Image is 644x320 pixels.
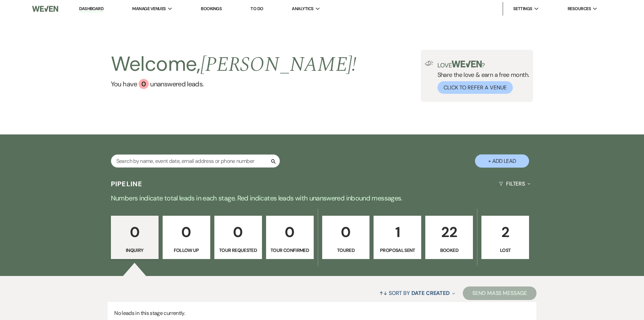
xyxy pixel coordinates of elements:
a: To Do [251,6,263,12]
h3: Pipeline [111,179,143,189]
button: Send Mass Message [463,286,536,300]
a: 0Toured [322,216,370,259]
a: 0Follow Up [163,216,210,259]
span: Analytics [292,5,313,12]
p: 0 [115,221,154,243]
h2: Welcome, [111,50,357,79]
a: 2Lost [481,216,529,259]
input: Search by name, event date, email address or phone number [111,154,280,168]
a: 22Booked [425,216,473,259]
img: loud-speaker-illustration.svg [425,61,433,66]
button: Sort By Date Created [377,284,458,302]
p: 0 [270,221,309,243]
span: Manage Venues [132,5,166,12]
p: Toured [327,247,365,254]
p: Inquiry [115,247,154,254]
span: [PERSON_NAME] ! [200,49,357,80]
p: Follow Up [167,247,206,254]
p: 0 [167,221,206,243]
button: Click to Refer a Venue [437,81,513,94]
p: Booked [430,247,469,254]
img: weven-logo-green.svg [452,61,482,67]
a: 0Tour Confirmed [266,216,314,259]
a: Bookings [201,6,222,12]
p: 1 [378,221,417,243]
p: Numbers indicate total leads in each stage. Red indicates leads with unanswered inbound messages. [79,193,566,204]
p: Love ? [437,61,529,68]
div: 0 [139,79,149,89]
a: 0Inquiry [111,216,159,259]
p: 0 [219,221,258,243]
div: Share the love & earn a free month. [433,61,529,94]
p: Tour Requested [219,247,258,254]
img: Weven Logo [32,2,58,16]
span: ↑↓ [379,290,387,297]
a: You have 0 unanswered leads. [111,79,357,89]
p: Lost [486,247,525,254]
button: Filters [496,175,533,193]
a: 0Tour Requested [214,216,262,259]
p: 0 [327,221,365,243]
span: Date Created [411,290,450,297]
p: 2 [486,221,525,243]
span: Settings [513,5,532,12]
p: Proposal Sent [378,247,417,254]
p: 22 [430,221,469,243]
a: Dashboard [79,6,103,12]
p: Tour Confirmed [270,247,309,254]
button: + Add Lead [475,154,529,168]
span: Resources [568,5,591,12]
a: 1Proposal Sent [374,216,421,259]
